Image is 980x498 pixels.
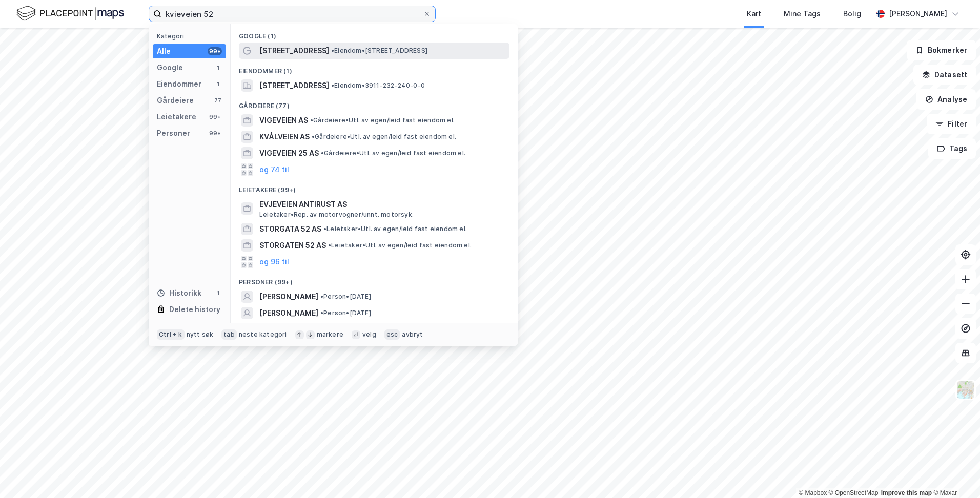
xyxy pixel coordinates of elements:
[328,241,331,249] span: •
[231,59,518,77] div: Eiendommer (1)
[328,241,472,250] span: Leietaker • Utl. av egen/leid fast eiendom el.
[259,239,326,252] span: STORGATEN 52 AS
[916,89,976,110] button: Analyse
[317,330,343,339] div: markere
[321,149,465,157] span: Gårdeiere • Utl. av egen/leid fast eiendom el.
[747,8,761,20] div: Kart
[231,270,518,288] div: Personer (99+)
[384,329,400,340] div: esc
[323,225,326,233] span: •
[161,6,423,22] input: Søk på adresse, matrikkel, gårdeiere, leietakere eller personer
[799,489,827,496] a: Mapbox
[913,65,976,85] button: Datasett
[321,149,324,157] span: •
[259,45,329,57] span: [STREET_ADDRESS]
[231,94,518,112] div: Gårdeiere (77)
[259,307,318,319] span: [PERSON_NAME]
[259,223,321,235] span: STORGATA 52 AS
[208,129,222,137] div: 99+
[214,64,222,72] div: 1
[187,330,214,339] div: nytt søk
[16,5,124,23] img: logo.f888ab2527a4732fd821a326f86c7f29.svg
[928,138,976,159] button: Tags
[214,289,222,297] div: 1
[843,8,861,20] div: Bolig
[157,78,201,90] div: Eiendommer
[320,309,323,317] span: •
[956,380,975,400] img: Z
[157,94,194,107] div: Gårdeiere
[208,113,222,121] div: 99+
[157,287,201,299] div: Historikk
[259,163,289,176] button: og 74 til
[259,256,289,268] button: og 96 til
[323,225,467,233] span: Leietaker • Utl. av egen/leid fast eiendom el.
[331,47,427,55] span: Eiendom • [STREET_ADDRESS]
[169,303,220,316] div: Delete history
[157,111,196,123] div: Leietakere
[157,32,226,40] div: Kategori
[157,329,185,340] div: Ctrl + k
[320,309,371,317] span: Person • [DATE]
[214,96,222,105] div: 77
[208,47,222,55] div: 99+
[312,133,456,141] span: Gårdeiere • Utl. av egen/leid fast eiendom el.
[239,330,287,339] div: neste kategori
[881,489,932,496] a: Improve this map
[331,81,425,90] span: Eiendom • 3911-232-240-0-0
[259,79,329,92] span: [STREET_ADDRESS]
[157,127,190,139] div: Personer
[157,61,183,74] div: Google
[402,330,423,339] div: avbryt
[362,330,376,339] div: velg
[259,291,318,303] span: [PERSON_NAME]
[310,116,455,125] span: Gårdeiere • Utl. av egen/leid fast eiendom el.
[929,449,980,498] div: Kontrollprogram for chat
[259,131,310,143] span: KVÅLVEIEN AS
[310,116,313,124] span: •
[312,133,315,140] span: •
[157,45,171,57] div: Alle
[259,198,505,211] span: EVJEVEIEN ANTIRUST AS
[259,147,319,159] span: VIGEVEIEN 25 AS
[929,449,980,498] iframe: Chat Widget
[259,211,414,219] span: Leietaker • Rep. av motorvogner/unnt. motorsyk.
[907,40,976,60] button: Bokmerker
[829,489,879,496] a: OpenStreetMap
[331,81,334,89] span: •
[889,8,947,20] div: [PERSON_NAME]
[231,24,518,43] div: Google (1)
[320,293,323,300] span: •
[259,114,308,127] span: VIGEVEIEN AS
[231,178,518,196] div: Leietakere (99+)
[331,47,334,54] span: •
[927,114,976,134] button: Filter
[784,8,821,20] div: Mine Tags
[320,293,371,301] span: Person • [DATE]
[221,329,237,340] div: tab
[214,80,222,88] div: 1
